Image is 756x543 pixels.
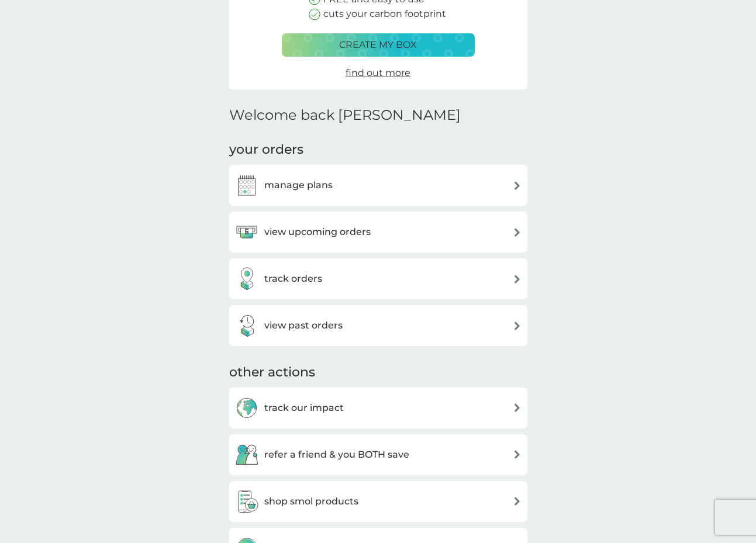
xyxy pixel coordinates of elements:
h3: manage plans [264,178,333,193]
h3: other actions [229,364,315,382]
img: arrow right [513,450,522,459]
img: arrow right [513,228,522,237]
button: create my box [282,33,475,57]
h3: view upcoming orders [264,224,371,240]
p: create my box [339,37,417,53]
h3: view past orders [264,318,343,333]
h2: Welcome back [PERSON_NAME] [229,107,461,124]
img: arrow right [513,275,522,283]
a: find out more [346,65,410,81]
img: arrow right [513,181,522,190]
h3: refer a friend & you BOTH save [264,447,409,462]
h3: track our impact [264,400,344,416]
img: arrow right [513,403,522,412]
h3: track orders [264,271,322,286]
h3: shop smol products [264,494,358,509]
h3: your orders [229,141,303,159]
img: arrow right [513,321,522,330]
span: find out more [346,67,410,78]
img: arrow right [513,497,522,506]
p: cuts your carbon footprint [323,6,446,22]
